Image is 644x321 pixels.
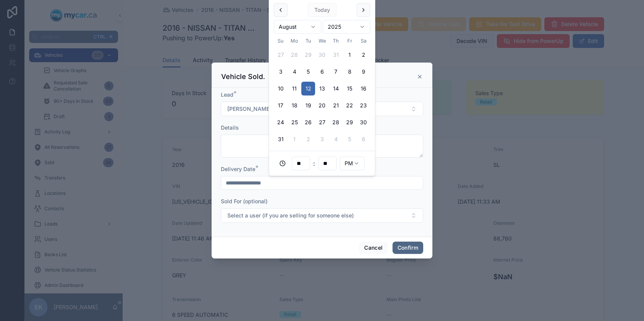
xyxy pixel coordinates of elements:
button: Monday, July 28th, 2025 [287,48,301,62]
button: Sunday, July 27th, 2025 [274,48,287,62]
button: Tuesday, August 26th, 2025 [301,115,315,129]
button: Saturday, August 30th, 2025 [356,115,370,129]
span: Details [221,124,239,131]
th: Monday [287,37,301,45]
span: Select a user (if you are selling for someone else) [227,212,354,219]
button: Monday, August 25th, 2025 [287,115,301,129]
table: August 2025 [274,37,370,146]
button: Thursday, August 14th, 2025 [329,82,343,95]
button: Select Button [221,102,423,116]
button: Monday, August 11th, 2025 [287,82,301,95]
span: [PERSON_NAME] [[EMAIL_ADDRESS][DOMAIN_NAME]] [227,105,369,113]
button: Wednesday, August 20th, 2025 [315,99,329,112]
button: Saturday, September 6th, 2025 [356,132,370,146]
button: Wednesday, August 27th, 2025 [315,115,329,129]
button: Friday, September 5th, 2025 [343,132,356,146]
h3: Vehicle Sold. [221,72,265,81]
button: Saturday, August 2nd, 2025 [356,48,370,62]
button: Sunday, August 3rd, 2025 [274,65,287,79]
button: Thursday, July 31st, 2025 [329,48,343,62]
button: Saturday, August 16th, 2025 [356,82,370,95]
button: Sunday, August 31st, 2025 [274,132,287,146]
button: Friday, August 1st, 2025 [343,48,356,62]
button: Sunday, August 17th, 2025 [274,99,287,112]
button: Tuesday, September 2nd, 2025 [301,132,315,146]
th: Thursday [329,37,343,45]
button: Wednesday, September 3rd, 2025 [315,132,329,146]
button: Thursday, August 28th, 2025 [329,115,343,129]
button: Saturday, August 9th, 2025 [356,65,370,79]
th: Friday [343,37,356,45]
button: Monday, August 18th, 2025 [287,99,301,112]
button: Confirm [393,242,423,254]
span: Lead [221,91,233,98]
button: Thursday, August 21st, 2025 [329,99,343,112]
button: Saturday, August 23rd, 2025 [356,99,370,112]
button: Thursday, August 7th, 2025 [329,65,343,79]
th: Wednesday [315,37,329,45]
button: Friday, August 8th, 2025 [343,65,356,79]
button: Wednesday, July 30th, 2025 [315,48,329,62]
button: Friday, August 15th, 2025 [343,82,356,95]
span: Sold For (optional) [221,198,268,204]
div: : [274,156,370,171]
button: Friday, August 22nd, 2025 [343,99,356,112]
span: Delivery Date [221,166,255,172]
button: Friday, August 29th, 2025 [343,115,356,129]
button: Today, Tuesday, August 12th, 2025, selected [301,82,315,95]
button: Wednesday, August 13th, 2025 [315,82,329,95]
th: Sunday [274,37,287,45]
button: Sunday, August 24th, 2025 [274,115,287,129]
button: Tuesday, August 19th, 2025 [301,99,315,112]
button: Thursday, September 4th, 2025 [329,132,343,146]
button: Monday, August 4th, 2025 [287,65,301,79]
button: Tuesday, July 29th, 2025 [301,48,315,62]
button: Tuesday, August 5th, 2025 [301,65,315,79]
button: Select Button [221,208,423,223]
th: Saturday [356,37,370,45]
button: Sunday, August 10th, 2025 [274,82,287,95]
button: Wednesday, August 6th, 2025 [315,65,329,79]
th: Tuesday [301,37,315,45]
button: Monday, September 1st, 2025 [287,132,301,146]
button: Cancel [359,242,388,254]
